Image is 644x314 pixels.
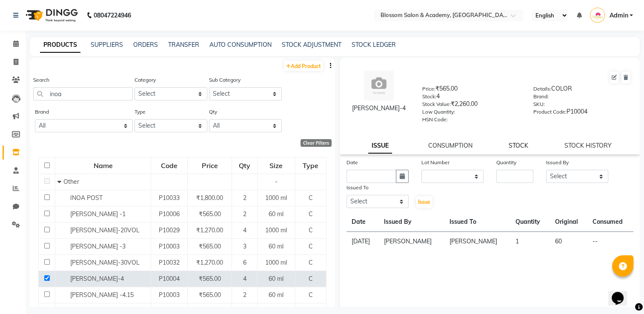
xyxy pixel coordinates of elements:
[159,194,180,202] span: P10033
[265,194,287,202] span: 1000 ml
[199,243,221,250] span: ₹565.00
[346,212,379,232] th: Date
[422,108,455,116] label: Low Quantity:
[159,226,180,234] span: P10029
[309,275,313,283] span: C
[243,275,246,283] span: 4
[379,212,444,232] th: Issued By
[199,210,221,218] span: ₹565.00
[209,108,217,116] label: Qty
[510,232,550,251] td: 1
[546,159,569,166] label: Issued By
[133,41,158,49] a: ORDERS
[533,85,551,93] label: Details:
[587,212,633,232] th: Consumed
[91,41,123,49] a: SUPPLIERS
[422,92,520,104] div: 4
[199,275,221,283] span: ₹565.00
[510,212,550,232] th: Quantity
[309,243,313,250] span: C
[296,158,326,173] div: Type
[422,85,435,93] label: Price:
[309,291,313,299] span: C
[70,194,103,202] span: INOA POST
[33,87,133,100] input: Search by product name or code
[533,100,545,108] label: SKU:
[168,41,199,49] a: TRANSFER
[209,76,240,84] label: Sub Category
[309,210,313,218] span: C
[550,212,588,232] th: Original
[265,259,287,266] span: 1000 ml
[33,76,49,84] label: Search
[282,41,341,49] a: STOCK ADJUSTMENT
[284,60,323,71] a: Add Product
[265,226,287,234] span: 1000 ml
[346,159,358,166] label: Date
[63,178,79,186] span: Other
[199,291,221,299] span: ₹565.00
[70,210,126,218] span: [PERSON_NAME] -1
[22,3,80,27] img: logo
[533,93,549,100] label: Brand:
[243,259,246,266] span: 6
[196,194,223,202] span: ₹1,800.00
[587,232,633,251] td: --
[416,196,432,208] button: Issue
[422,84,520,96] div: ₹565.00
[421,159,449,166] label: Lot Number
[301,139,332,147] div: Clear Filters
[269,291,283,299] span: 60 ml
[422,93,436,100] label: Stock:
[309,194,313,202] span: C
[243,243,246,250] span: 3
[40,37,80,53] a: PRODUCTS
[35,108,49,116] label: Brand
[70,291,134,299] span: [PERSON_NAME] -4.15
[70,259,140,266] span: [PERSON_NAME]-30VOL
[232,158,257,173] div: Qty
[70,275,124,283] span: [PERSON_NAME]-4
[269,275,283,283] span: 60 ml
[379,232,444,251] td: [PERSON_NAME]
[135,108,146,116] label: Type
[444,212,510,232] th: Issued To
[243,194,246,202] span: 2
[70,243,126,250] span: [PERSON_NAME] -3
[428,142,472,149] a: CONSUMPTION
[159,243,180,250] span: P10003
[159,259,180,266] span: P10032
[275,178,278,186] span: -
[609,11,628,20] span: Admin
[159,291,180,299] span: P10003
[422,116,448,123] label: HSN Code:
[608,280,635,305] iframe: chat widget
[56,158,150,173] div: Name
[564,142,612,149] a: STOCK HISTORY
[444,232,510,251] td: [PERSON_NAME]
[243,210,246,218] span: 2
[309,259,313,266] span: C
[70,226,140,234] span: [PERSON_NAME]-20VOL
[209,41,272,49] a: AUTO CONSUMPTION
[196,259,223,266] span: ₹1,270.00
[159,275,180,283] span: P10004
[496,159,516,166] label: Quantity
[196,226,223,234] span: ₹1,270.00
[418,199,430,205] span: Issue
[269,210,283,218] span: 60 ml
[533,84,631,96] div: COLOR
[368,138,392,154] a: ISSUE
[152,158,187,173] div: Code
[309,226,313,234] span: C
[159,210,180,218] span: P10006
[422,100,520,111] div: ₹2,260.00
[346,184,369,191] label: Issued To
[533,107,631,119] div: P10004
[509,142,528,149] a: STOCK
[243,291,246,299] span: 2
[533,108,567,116] label: Product Code:
[243,226,246,234] span: 4
[57,178,63,186] span: Collapse Row
[188,158,231,173] div: Price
